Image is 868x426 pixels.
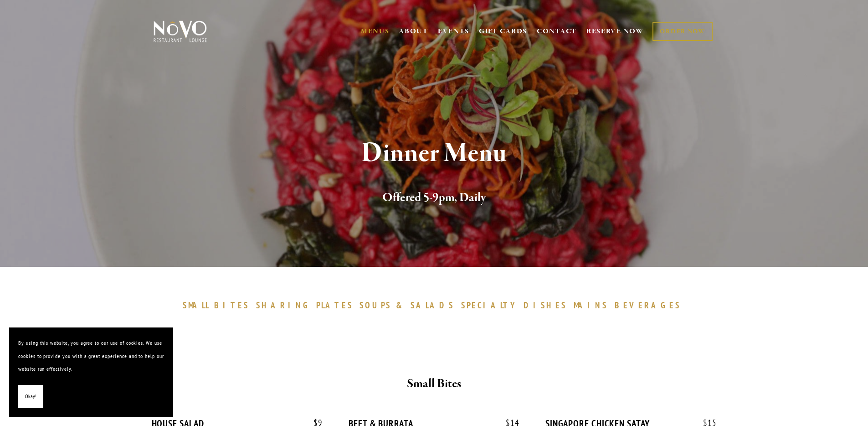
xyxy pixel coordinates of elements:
[25,390,36,403] span: Okay!
[524,300,567,311] span: DISHES
[169,188,700,208] h2: Offered 5-9pm, Daily
[361,27,390,36] a: MENUS
[18,385,43,408] button: Okay!
[574,300,608,311] span: MAINS
[183,300,254,311] a: SMALLBITES
[360,300,458,311] a: SOUPS&SALADS
[407,376,461,392] strong: Small Bites
[615,300,681,311] span: BEVERAGES
[537,23,577,40] a: CONTACT
[586,23,644,40] a: RESERVE NOW
[256,300,357,311] a: SHARINGPLATES
[169,139,700,168] h1: Dinner Menu
[615,300,686,311] a: BEVERAGES
[9,327,173,417] section: Cookie banner
[396,300,406,311] span: &
[360,300,391,311] span: SOUPS
[316,300,353,311] span: PLATES
[214,300,249,311] span: BITES
[652,22,712,41] a: ORDER NOW
[183,300,210,311] span: SMALL
[399,27,428,36] a: ABOUT
[152,20,209,43] img: Novo Restaurant &amp; Lounge
[461,300,519,311] span: SPECIALTY
[256,300,312,311] span: SHARING
[479,23,527,40] a: GIFT CARDS
[411,300,454,311] span: SALADS
[574,300,612,311] a: MAINS
[438,27,469,36] a: EVENTS
[18,337,164,376] p: By using this website, you agree to our use of cookies. We use cookies to provide you with a grea...
[461,300,571,311] a: SPECIALTYDISHES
